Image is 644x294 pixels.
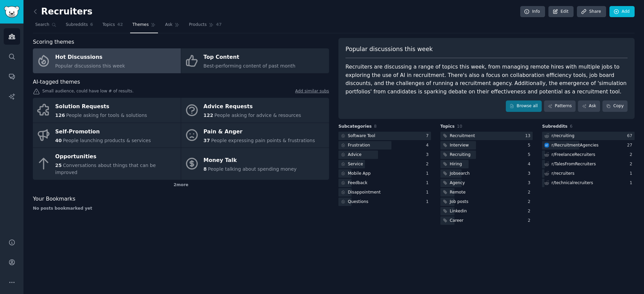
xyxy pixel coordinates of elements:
[528,190,533,196] div: 2
[551,161,596,167] div: r/ TalesFromRecruiters
[204,166,207,172] span: 8
[338,124,372,130] span: Subcategories
[548,6,574,17] a: Edit
[100,19,125,33] a: Topics42
[348,142,370,149] div: Frustration
[348,199,368,205] div: Questions
[181,98,329,123] a: Advice Requests122People asking for advice & resources
[33,206,329,212] div: No posts bookmarked yet
[528,161,533,167] div: 4
[544,143,549,148] img: RecruitmentAgencies
[90,22,93,28] span: 6
[609,6,635,17] a: Add
[348,171,371,177] div: Mobile App
[63,138,151,143] span: People launching products & services
[181,48,329,73] a: Top ContentBest-performing content of past month
[117,22,123,28] span: 42
[440,216,533,225] a: Career2
[450,152,471,158] div: Recruiting
[551,142,598,149] div: r/ RecruitmentAgencies
[348,152,362,158] div: Advice
[33,180,329,191] div: 2 more
[204,63,296,69] span: Best-performing content of past month
[33,195,75,203] span: Your Bookmarks
[542,179,635,187] a: r/technicalrecruiters1
[33,19,59,33] a: Search
[525,133,533,139] div: 13
[542,169,635,178] a: r/recruiters1
[102,22,115,28] span: Topics
[426,152,431,158] div: 3
[216,22,222,28] span: 47
[33,6,93,17] h2: Recruiters
[578,100,600,112] a: Ask
[542,132,635,140] a: r/recruiting67
[338,141,431,150] a: Frustration4
[338,132,431,140] a: Software Tool7
[55,152,177,162] div: Opportunities
[204,101,301,112] div: Advice Requests
[33,148,181,180] a: Opportunities25Conversations about things that can be improved
[338,169,431,178] a: Mobile App1
[528,180,533,186] div: 3
[295,88,329,95] a: Add similar subs
[338,179,431,187] a: Feedback1
[55,163,62,168] span: 25
[426,142,431,149] div: 4
[338,151,431,159] a: Advice3
[450,208,467,214] div: Linkedin
[627,142,635,149] div: 27
[426,190,431,196] div: 1
[440,188,533,197] a: Remote2
[544,100,576,112] a: Patterns
[338,198,431,206] a: Questions1
[204,155,297,166] div: Money Talk
[551,133,574,139] div: r/ recruiting
[528,199,533,205] div: 2
[35,22,49,28] span: Search
[348,180,367,186] div: Feedback
[440,151,533,159] a: Recruiting5
[55,163,156,175] span: Conversations about things that can be improved
[426,180,431,186] div: 1
[63,19,95,33] a: Subreddits6
[630,171,635,177] div: 1
[186,19,224,33] a: Products47
[630,152,635,158] div: 2
[542,124,568,130] span: Subreddits
[204,138,210,143] span: 37
[214,113,301,118] span: People asking for advice & resources
[426,161,431,167] div: 2
[528,171,533,177] div: 3
[542,160,635,168] a: r/TalesFromRecruiters2
[66,22,88,28] span: Subreddits
[55,52,125,63] div: Hot Discussions
[66,113,147,118] span: People asking for tools & solutions
[4,6,19,18] img: GummySearch logo
[506,100,542,112] a: Browse all
[165,22,172,28] span: Ask
[450,218,464,224] div: Career
[33,88,329,95] div: Small audience, could have low # of results.
[450,161,462,167] div: Hiring
[348,161,363,167] div: Service
[33,78,80,86] span: AI-tagged themes
[55,113,65,118] span: 126
[181,148,329,180] a: Money Talk8People talking about spending money
[457,124,462,129] span: 10
[374,124,377,129] span: 8
[440,132,533,140] a: Recruitment13
[426,199,431,205] div: 1
[55,138,62,143] span: 40
[528,208,533,214] div: 2
[542,151,635,159] a: r/FreelanceRecruiters2
[163,19,182,33] a: Ask
[551,171,574,177] div: r/ recruiters
[345,63,628,96] div: Recruiters are discussing a range of topics this week, from managing remote hires with multiple j...
[189,22,207,28] span: Products
[130,19,158,33] a: Themes
[348,190,381,196] div: Disappointment
[528,218,533,224] div: 2
[440,207,533,215] a: Linkedin2
[450,180,465,186] div: Agency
